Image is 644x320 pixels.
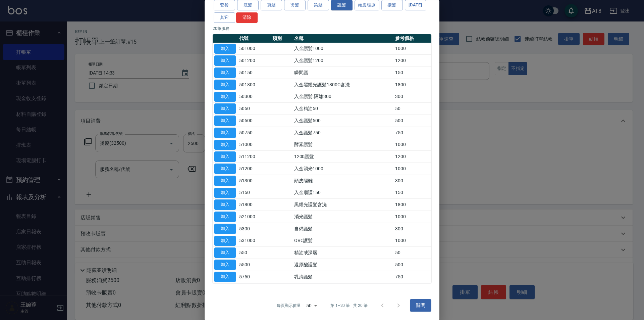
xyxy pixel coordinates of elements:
[214,236,236,246] button: 加入
[271,34,292,43] th: 類別
[214,212,236,222] button: 加入
[237,0,259,11] button: 洗髮
[292,103,394,115] td: 入金精油50
[393,235,431,247] td: 1000
[214,224,236,234] button: 加入
[214,56,236,66] button: 加入
[214,140,236,150] button: 加入
[237,91,271,103] td: 50300
[214,80,236,90] button: 加入
[292,175,394,187] td: 頭皮隔離
[292,139,394,151] td: 酵素護髮
[393,175,431,187] td: 300
[214,44,236,54] button: 加入
[237,139,271,151] td: 51000
[261,0,282,11] button: 剪髮
[292,211,394,223] td: 消光護髮
[393,247,431,259] td: 50
[393,151,431,163] td: 1200
[277,303,301,309] p: 每頁顯示數量
[236,12,258,23] button: 清除
[292,271,394,283] td: 乳清護髮
[292,151,394,163] td: 1200護髮
[292,127,394,139] td: 入金護髮750
[214,260,236,270] button: 加入
[237,55,271,67] td: 501200
[381,0,403,11] button: 接髮
[214,176,236,186] button: 加入
[393,271,431,283] td: 750
[214,188,236,198] button: 加入
[214,116,236,126] button: 加入
[214,92,236,102] button: 加入
[237,259,271,271] td: 5500
[237,79,271,91] td: 501800
[237,271,271,283] td: 5750
[393,115,431,127] td: 500
[237,199,271,211] td: 51800
[292,55,394,67] td: 入金護髮1200
[292,235,394,247] td: OVC護髮
[237,223,271,235] td: 5300
[330,303,368,309] p: 第 1–20 筆 共 20 筆
[292,199,394,211] td: 黑耀光護髮含洗
[308,0,329,11] button: 染髮
[292,34,394,43] th: 名稱
[393,34,431,43] th: 參考價格
[214,68,236,78] button: 加入
[393,139,431,151] td: 1000
[237,67,271,79] td: 50150
[393,259,431,271] td: 500
[292,163,394,175] td: 入金消光1000
[214,164,236,174] button: 加入
[393,223,431,235] td: 300
[393,43,431,55] td: 1000
[237,103,271,115] td: 5050
[292,247,394,259] td: 精油或深層
[355,0,379,11] button: 頭皮理療
[237,175,271,187] td: 51300
[237,43,271,55] td: 501000
[393,211,431,223] td: 1000
[393,163,431,175] td: 1000
[237,127,271,139] td: 50750
[214,248,236,258] button: 加入
[292,43,394,55] td: 入金護髮1000
[393,103,431,115] td: 50
[304,296,320,315] div: 50
[292,115,394,127] td: 入金護髮500
[237,34,271,43] th: 代號
[237,247,271,259] td: 550
[237,151,271,163] td: 511200
[292,91,394,103] td: 入金護髮.隔離300
[214,12,235,23] button: 其它
[237,211,271,223] td: 521000
[393,187,431,199] td: 150
[292,79,394,91] td: 入金黑耀光護髮1800C含洗
[393,91,431,103] td: 300
[214,128,236,138] button: 加入
[393,127,431,139] td: 750
[284,0,306,11] button: 燙髮
[214,152,236,162] button: 加入
[237,163,271,175] td: 51200
[292,187,394,199] td: 入金順護150
[214,104,236,114] button: 加入
[237,115,271,127] td: 50500
[237,187,271,199] td: 5150
[393,55,431,67] td: 1200
[331,0,353,11] button: 護髮
[237,235,271,247] td: 531000
[214,272,236,282] button: 加入
[214,200,236,210] button: 加入
[393,67,431,79] td: 150
[292,67,394,79] td: 瞬間護
[405,0,426,11] button: [DATE]
[292,223,394,235] td: 自備護髮
[292,259,394,271] td: 還原酸護髮
[213,26,431,32] p: 20 筆服務
[214,0,235,11] button: 套餐
[393,199,431,211] td: 1800
[410,300,431,312] button: 關閉
[393,79,431,91] td: 1800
